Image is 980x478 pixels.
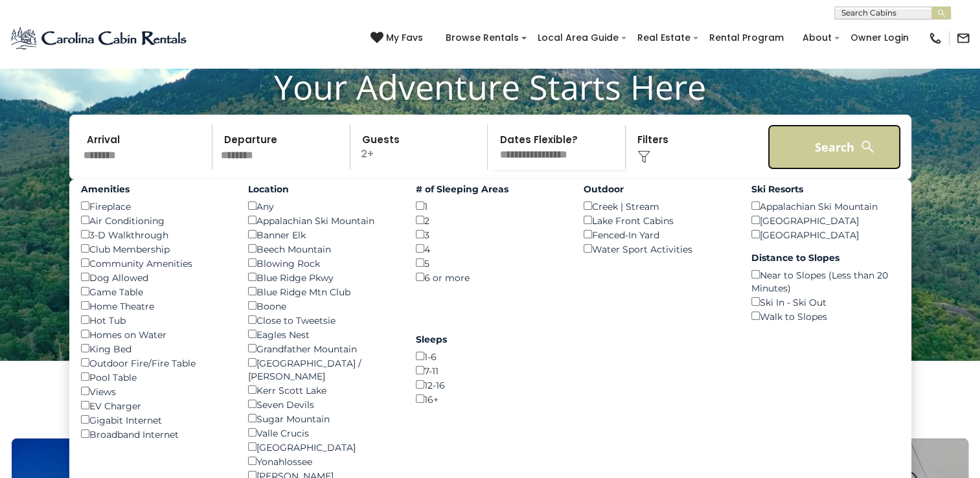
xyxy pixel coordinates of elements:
img: Blue-2.png [10,25,189,51]
div: Valle Crucis [248,426,396,440]
div: Kerr Scott Lake [248,383,396,397]
div: Home Theatre [81,299,229,313]
div: Blue Ridge Mtn Club [248,284,396,299]
p: 2+ [354,124,488,170]
div: 7-11 [416,363,564,378]
a: Rental Program [703,28,790,48]
div: Dog Allowed [81,270,229,284]
button: Search [768,124,902,170]
div: [GEOGRAPHIC_DATA] / [PERSON_NAME] [248,356,396,383]
label: Sleeps [416,333,564,346]
div: Yonahlossee [248,454,396,468]
div: 2 [416,213,564,227]
div: Water Sport Activities [584,242,732,256]
div: Outdoor Fire/Fire Table [81,356,229,370]
label: Location [248,183,396,196]
div: Lake Front Cabins [584,213,732,227]
div: Eagles Nest [248,327,396,341]
label: Distance to Slopes [751,251,900,264]
div: Seven Devils [248,397,396,411]
div: Near to Slopes (Less than 20 Minutes) [751,267,900,295]
div: Blowing Rock [248,256,396,270]
img: mail-regular-black.png [956,31,970,45]
span: My Favs [386,31,423,45]
div: Grandfather Mountain [248,341,396,356]
label: Amenities [81,183,229,196]
div: 3 [416,227,564,242]
div: Ski In - Ski Out [751,295,900,309]
div: 6 or more [416,270,564,284]
div: Views [81,384,229,398]
div: 1-6 [416,349,564,363]
div: 4 [416,242,564,256]
div: Close to Tweetsie [248,313,396,327]
div: Creek | Stream [584,199,732,213]
div: Club Membership [81,242,229,256]
img: filter--v1.png [637,150,650,163]
div: King Bed [81,341,229,356]
a: Local Area Guide [531,28,625,48]
a: Browse Rentals [439,28,525,48]
div: Fenced-In Yard [584,227,732,242]
div: Appalachian Ski Mountain [751,199,900,213]
div: Any [248,199,396,213]
div: Gigabit Internet [81,413,229,427]
div: Walk to Slopes [751,309,900,323]
div: Appalachian Ski Mountain [248,213,396,227]
div: Banner Elk [248,227,396,242]
a: Real Estate [631,28,697,48]
a: About [796,28,838,48]
a: Owner Login [844,28,915,48]
div: Hot Tub [81,313,229,327]
div: Sugar Mountain [248,411,396,426]
img: search-regular-white.png [860,139,876,155]
div: 5 [416,256,564,270]
label: # of Sleeping Areas [416,183,564,196]
a: My Favs [370,31,426,45]
div: Broadband Internet [81,427,229,441]
div: 16+ [416,392,564,406]
h3: Select Your Destination [10,393,970,438]
div: Pool Table [81,370,229,384]
div: [GEOGRAPHIC_DATA] [751,213,900,227]
div: Boone [248,299,396,313]
div: Game Table [81,284,229,299]
label: Outdoor [584,183,732,196]
div: Beech Mountain [248,242,396,256]
img: phone-regular-black.png [928,31,942,45]
h1: Your Adventure Starts Here [10,67,970,107]
div: 3-D Walkthrough [81,227,229,242]
div: [GEOGRAPHIC_DATA] [248,440,396,454]
div: 1 [416,199,564,213]
div: Fireplace [81,199,229,213]
div: [GEOGRAPHIC_DATA] [751,227,900,242]
div: EV Charger [81,398,229,413]
div: Blue Ridge Pkwy [248,270,396,284]
div: Homes on Water [81,327,229,341]
div: 12-16 [416,378,564,392]
div: Air Conditioning [81,213,229,227]
label: Ski Resorts [751,183,900,196]
div: Community Amenities [81,256,229,270]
